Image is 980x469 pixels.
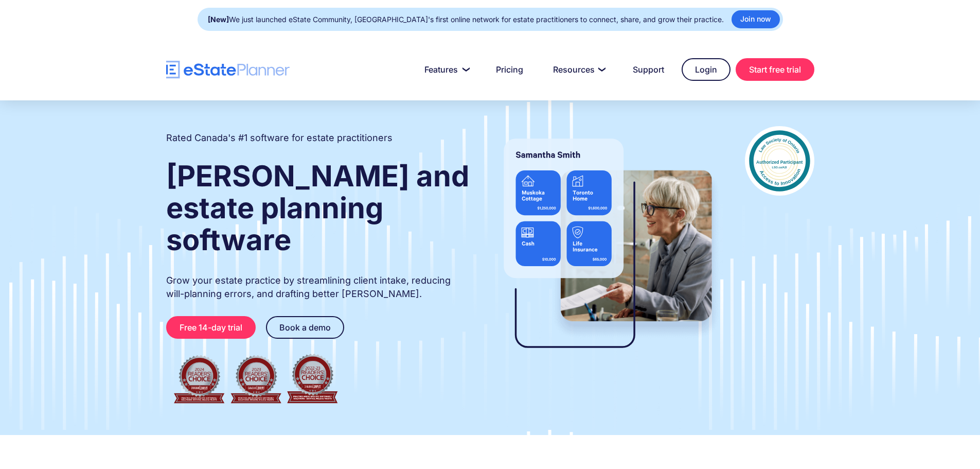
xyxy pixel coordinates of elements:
[166,159,469,257] strong: [PERSON_NAME] and estate planning software
[491,126,724,368] img: estate planner showing wills to their clients, using eState Planner, a leading estate planning so...
[682,58,730,81] a: Login
[620,59,676,80] a: Support
[732,10,780,28] a: Join now
[266,316,344,339] a: Book a demo
[166,316,256,339] a: Free 14-day trial
[166,131,393,145] h2: Rated Canada's #1 software for estate practitioners
[736,58,814,81] a: Start free trial
[208,15,229,24] strong: [New]
[541,59,615,80] a: Resources
[484,59,536,80] a: Pricing
[412,59,478,80] a: Features
[166,61,290,79] a: home
[166,274,471,301] p: Grow your estate practice by streamlining client intake, reducing will-planning errors, and draft...
[208,12,724,27] div: We just launched eState Community, [GEOGRAPHIC_DATA]'s first online network for estate practition...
